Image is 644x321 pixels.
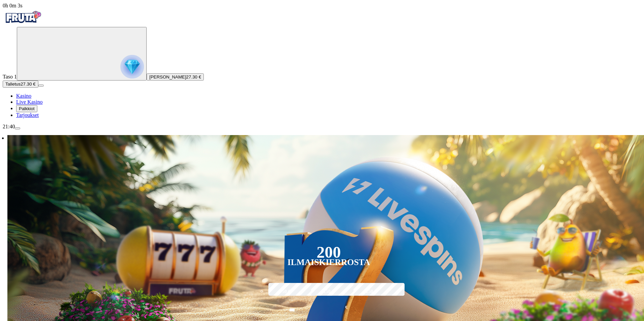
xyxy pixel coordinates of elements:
[3,81,38,88] button: Talletusplus icon27.30 €
[19,106,35,111] span: Palkkiot
[3,124,15,129] span: 21:40
[17,27,147,81] button: reward progress
[21,82,35,87] span: 27.30 €
[149,74,186,79] span: [PERSON_NAME]
[3,9,43,26] img: Fruta
[16,99,43,105] a: poker-chip iconLive Kasino
[309,282,348,301] label: 150 €
[288,258,370,266] div: Ilmaiskierrosta
[16,105,37,112] button: reward iconPalkkiot
[3,3,23,8] span: user session time
[16,93,31,99] a: diamond iconKasino
[316,248,341,256] div: 200
[3,21,43,27] a: Fruta
[16,93,31,99] span: Kasino
[16,112,39,118] span: Tarjoukset
[16,99,43,105] span: Live Kasino
[120,55,144,78] img: reward progress
[147,73,204,81] button: [PERSON_NAME]27.30 €
[5,82,21,87] span: Talletus
[352,282,391,301] label: 250 €
[16,112,39,118] a: gift-inverted iconTarjoukset
[15,127,20,129] button: menu
[267,282,306,301] label: 50 €
[3,9,641,118] nav: Primary
[38,85,44,87] button: menu
[186,74,201,79] span: 27.30 €
[345,304,347,311] span: €
[3,74,17,79] span: Taso 1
